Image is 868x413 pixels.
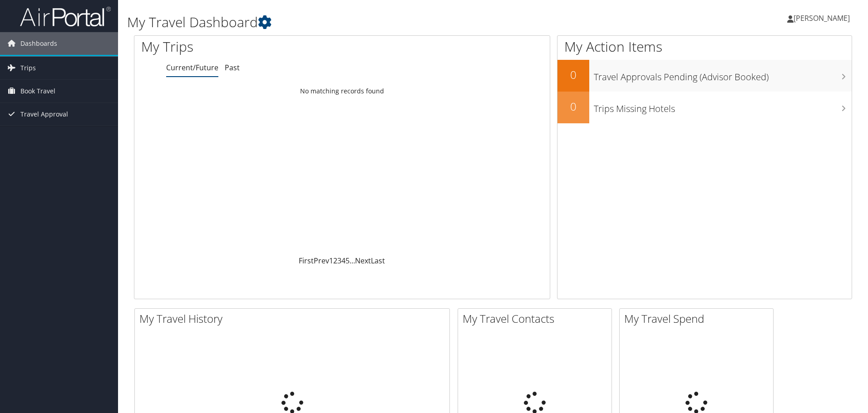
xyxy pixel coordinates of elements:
h2: My Travel Contacts [463,311,612,326]
span: Book Travel [20,80,55,102]
a: Current/Future [166,63,218,73]
a: 3 [337,256,341,266]
a: 2 [333,256,337,266]
h1: My Trips [141,37,370,56]
span: Travel Approval [20,103,68,126]
h2: 0 [557,67,589,83]
h1: My Action Items [557,37,852,56]
a: 0Trips Missing Hotels [557,92,852,123]
h1: My Travel Dashboard [127,13,615,32]
h2: My Travel Spend [624,311,773,326]
h2: My Travel History [139,311,449,326]
h3: Travel Approvals Pending (Advisor Booked) [594,66,852,83]
a: Past [225,63,240,73]
a: Next [355,256,371,266]
a: 0Travel Approvals Pending (Advisor Booked) [557,60,852,92]
span: Dashboards [20,32,57,55]
a: 5 [345,256,350,266]
span: … [350,256,355,266]
a: Last [371,256,385,266]
a: Prev [314,256,329,266]
h2: 0 [557,99,589,114]
a: 1 [329,256,333,266]
span: [PERSON_NAME] [794,13,850,23]
a: First [299,256,314,266]
a: 4 [341,256,345,266]
a: [PERSON_NAME] [787,5,859,32]
td: No matching records found [134,83,550,99]
span: Trips [20,57,36,79]
img: airportal-logo.png [20,6,111,27]
h3: Trips Missing Hotels [594,98,852,115]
